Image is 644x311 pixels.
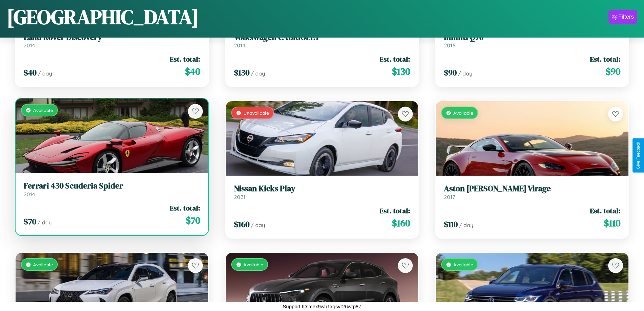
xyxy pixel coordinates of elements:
[444,219,458,230] span: $ 110
[24,216,36,227] span: $ 70
[444,184,620,194] h3: Aston [PERSON_NAME] Virage
[590,54,620,64] span: Est. total:
[33,107,53,113] span: Available
[24,181,200,191] h3: Ferrari 430 Scuderia Spider
[234,42,245,49] span: 2014
[243,110,269,116] span: Unavailable
[605,65,620,78] span: $ 90
[251,70,265,77] span: / day
[444,42,455,49] span: 2016
[186,214,200,227] span: $ 70
[234,32,410,49] a: Volkswagen CABRIOLET2014
[24,32,200,49] a: Land Rover Discovery2014
[444,32,620,49] a: Infiniti Q702016
[636,142,641,169] div: Give Feedback
[170,54,200,64] span: Est. total:
[283,302,361,311] p: Support ID: mex9wb1xgsvr26wtp87
[24,42,35,49] span: 2014
[453,262,473,267] span: Available
[7,3,199,31] h1: [GEOGRAPHIC_DATA]
[609,10,637,24] button: Filters
[251,222,265,228] span: / day
[444,194,455,200] span: 2017
[234,184,410,200] a: Nissan Kicks Play2021
[170,203,200,213] span: Est. total:
[234,184,410,194] h3: Nissan Kicks Play
[444,184,620,200] a: Aston [PERSON_NAME] Virage2017
[24,191,35,198] span: 2014
[38,219,52,226] span: / day
[24,67,37,78] span: $ 40
[590,206,620,216] span: Est. total:
[24,181,200,198] a: Ferrari 430 Scuderia Spider2014
[458,70,472,77] span: / day
[234,67,249,78] span: $ 130
[243,262,263,267] span: Available
[392,216,410,230] span: $ 160
[234,219,249,230] span: $ 160
[38,70,52,77] span: / day
[604,216,620,230] span: $ 110
[459,222,473,228] span: / day
[444,67,457,78] span: $ 90
[380,206,410,216] span: Est. total:
[392,65,410,78] span: $ 130
[33,262,53,267] span: Available
[234,194,245,200] span: 2021
[380,54,410,64] span: Est. total:
[618,14,634,20] div: Filters
[453,110,473,116] span: Available
[185,65,200,78] span: $ 40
